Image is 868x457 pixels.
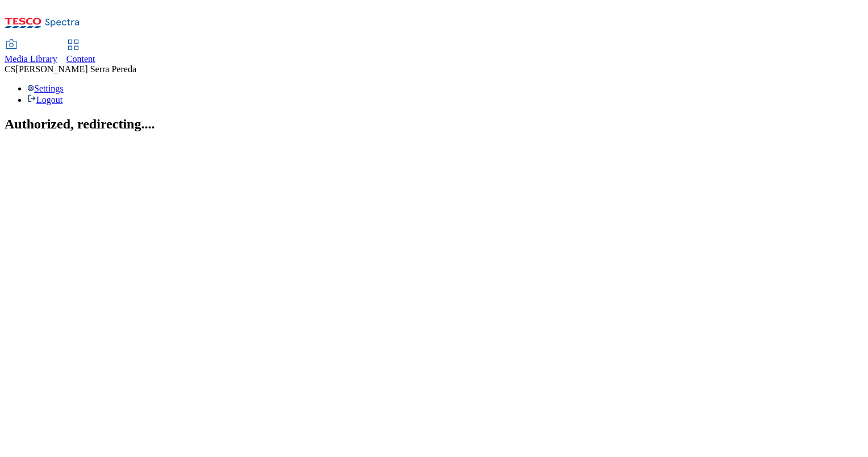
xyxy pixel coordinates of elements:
[66,54,95,64] span: Content
[27,84,64,93] a: Settings
[5,117,863,132] h2: Authorized, redirecting....
[27,95,62,105] a: Logout
[16,64,136,74] span: [PERSON_NAME] Serra Pereda
[5,54,57,64] span: Media Library
[5,40,57,64] a: Media Library
[5,64,16,74] span: CS
[66,40,95,64] a: Content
